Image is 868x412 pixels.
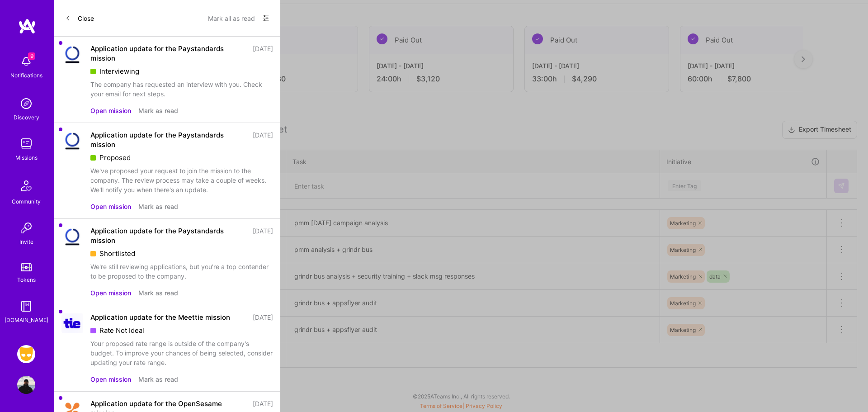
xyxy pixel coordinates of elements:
button: Close [65,11,94,25]
div: [DATE] [253,226,273,245]
div: Application update for the Paystandards mission [90,44,247,63]
img: guide book [17,297,35,315]
a: Grindr: Data + FE + CyberSecurity + QA [15,345,38,363]
div: The company has requested an interview with you. Check your email for next steps. [90,80,273,99]
img: Company Logo [61,130,83,152]
button: Open mission [90,374,131,384]
div: Invite [19,237,33,246]
img: teamwork [17,135,35,153]
button: Mark as read [138,202,178,211]
img: Company Logo [61,313,83,333]
div: [DOMAIN_NAME] [5,315,48,325]
button: Open mission [90,288,131,298]
img: Invite [17,219,35,237]
img: Community [15,175,37,197]
img: discovery [17,95,35,113]
img: Company Logo [61,226,83,248]
div: [DATE] [253,313,273,322]
img: tokens [21,263,32,271]
img: Grindr: Data + FE + CyberSecurity + QA [17,345,35,363]
button: Open mission [90,202,131,211]
div: Proposed [90,153,273,162]
img: Company Logo [61,44,83,66]
div: We've proposed your request to join the mission to the company. The review process may take a cou... [90,166,273,194]
div: Interviewing [90,66,273,76]
img: User Avatar [17,376,35,394]
div: Discovery [14,113,39,122]
div: Application update for the Meettie mission [90,313,230,322]
div: [DATE] [253,44,273,63]
div: Application update for the Paystandards mission [90,226,247,245]
div: Tokens [17,275,36,284]
div: Application update for the Paystandards mission [90,130,247,149]
div: [DATE] [253,130,273,149]
a: User Avatar [15,376,38,394]
button: Mark as read [138,288,178,298]
img: logo [18,18,36,34]
div: Missions [15,153,38,162]
button: Open mission [90,106,131,115]
div: Rate Not Ideal [90,326,273,335]
div: Shortlisted [90,249,273,258]
div: We're still reviewing applications, but you're a top contender to be proposed to the company. [90,262,273,281]
button: Mark as read [138,374,178,384]
button: Mark as read [138,106,178,115]
button: Mark all as read [208,11,255,25]
div: Community [12,197,41,206]
div: Your proposed rate range is outside of the company's budget. To improve your chances of being sel... [90,339,273,367]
